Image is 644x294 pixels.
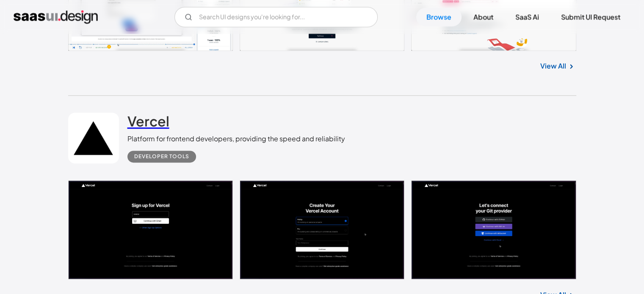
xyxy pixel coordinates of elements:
a: SaaS Ai [505,8,549,26]
a: home [14,10,98,24]
h2: Vercel [127,113,169,129]
a: View All [540,61,566,71]
a: Browse [416,8,462,26]
div: Platform for frontend developers, providing the speed and reliability [127,134,345,144]
a: Submit UI Request [551,8,630,26]
a: Vercel [127,113,169,134]
div: Developer tools [134,151,189,162]
form: Email Form [174,7,378,27]
input: Search UI designs you're looking for... [174,7,378,27]
a: About [463,8,503,26]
